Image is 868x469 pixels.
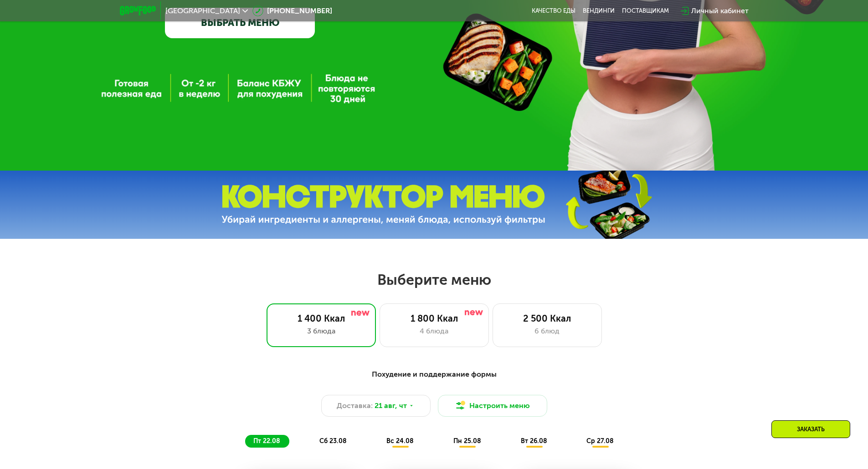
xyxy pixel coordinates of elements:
[165,7,240,15] span: [GEOGRAPHIC_DATA]
[532,7,575,15] a: Качество еды
[521,437,547,445] span: вт 26.08
[252,5,332,16] a: [PHONE_NUMBER]
[502,313,592,324] div: 2 500 Ккал
[622,7,669,15] div: поставщикам
[337,400,373,411] span: Доставка:
[502,326,592,337] div: 6 блюд
[586,437,614,445] span: ср 27.08
[319,437,347,445] span: сб 23.08
[375,400,407,411] span: 21 авг, чт
[438,395,547,417] button: Настроить меню
[29,271,839,289] h2: Выберите меню
[164,369,704,380] div: Похудение и поддержание формы
[276,313,366,324] div: 1 400 Ккал
[453,437,481,445] span: пн 25.08
[389,326,479,337] div: 4 блюда
[389,313,479,324] div: 1 800 Ккал
[276,326,366,337] div: 3 блюда
[583,7,615,15] a: Вендинги
[691,5,749,16] div: Личный кабинет
[165,8,315,38] a: ВЫБРАТЬ МЕНЮ
[253,437,280,445] span: пт 22.08
[386,437,414,445] span: вс 24.08
[771,420,850,438] div: Заказать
